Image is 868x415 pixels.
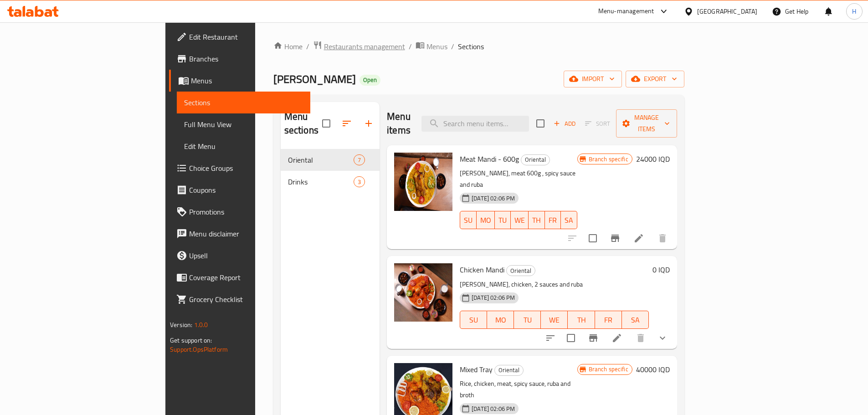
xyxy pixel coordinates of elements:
a: Coverage Report [169,266,310,288]
button: SU [460,211,476,229]
button: TH [568,311,595,329]
span: TU [518,313,537,327]
h6: 0 IQD [652,263,670,276]
a: Choice Groups [169,157,310,179]
p: [PERSON_NAME], chicken, 2 sauces and ruba [460,279,649,290]
span: Menus [426,41,447,52]
span: Branches [189,53,303,64]
span: Select section first [579,117,616,131]
span: Mixed Tray [460,363,493,376]
span: Edit Restaurant [189,31,303,42]
span: Oriental [521,154,550,165]
a: Edit Restaurant [169,26,310,48]
span: TU [498,214,508,227]
span: [DATE] 02:06 PM [468,293,519,302]
button: Branch-specific-item [582,327,604,349]
a: Menus [416,41,447,52]
nav: Menu sections [281,145,380,196]
button: FR [545,211,561,229]
span: Select to update [583,229,602,248]
a: Sections [177,92,310,113]
div: Open [360,75,380,86]
span: [PERSON_NAME] [273,69,356,89]
span: Sections [458,41,484,52]
span: Branch specific [585,155,632,164]
button: sort-choices [539,327,561,349]
nav: breadcrumb [273,41,684,52]
span: import [571,73,615,85]
button: FR [595,311,622,329]
span: Oriental [288,154,354,165]
div: Oriental7 [281,149,380,171]
button: SA [622,311,649,329]
button: SA [561,211,577,229]
span: Chicken Mandi [460,263,504,277]
svg: Show Choices [657,333,668,343]
button: TH [529,211,545,229]
span: TH [571,313,591,327]
span: Select section [531,114,550,133]
div: [GEOGRAPHIC_DATA] [697,6,757,16]
button: export [626,71,684,87]
span: FR [599,313,618,327]
a: Support.OpsPlatform [170,343,228,355]
button: SU [460,311,487,329]
span: Manage items [623,112,670,135]
a: Upsell [169,245,310,266]
span: Open [360,76,380,84]
a: Edit Menu [177,135,310,157]
span: Sections [184,97,303,108]
button: MO [477,211,495,229]
span: Coupons [189,184,303,195]
span: Get support on: [170,334,212,346]
span: WE [544,313,564,327]
div: Oriental [506,265,535,276]
input: search [421,116,529,132]
span: Select to update [561,328,580,348]
span: Meat Mandi - 600g [460,152,519,166]
button: show more [652,327,673,349]
span: TH [532,214,541,227]
p: Rice, chicken, meat, spicy sauce, ruba and broth [460,378,577,401]
a: Branches [169,48,310,70]
a: Edit menu item [633,233,644,244]
h6: 40000 IQD [636,363,670,376]
button: WE [541,311,568,329]
a: Restaurants management [313,41,405,52]
div: Drinks [288,176,354,187]
span: Restaurants management [324,41,405,52]
span: Add item [550,117,579,131]
h6: 24000 IQD [636,153,670,165]
span: Coverage Report [189,272,303,283]
span: export [633,73,677,85]
button: Add [550,117,579,131]
img: Chicken Mandi [394,263,452,322]
button: TU [514,311,541,329]
span: MO [491,313,510,327]
button: TU [495,211,511,229]
button: MO [487,311,514,329]
li: / [451,41,454,52]
span: Sort sections [336,113,358,134]
span: Branch specific [585,365,632,374]
span: Promotions [189,206,303,217]
span: SA [565,214,574,227]
button: Manage items [616,109,677,138]
span: 3 [354,178,365,186]
span: Oriental [495,365,523,375]
span: Edit Menu [184,141,303,152]
img: Meat Mandi - 600g [394,153,452,211]
span: Upsell [189,250,303,261]
span: Oriental [507,266,535,276]
a: Edit menu item [611,333,622,343]
span: SU [464,214,473,227]
span: 7 [354,156,365,164]
button: Branch-specific-item [604,227,626,249]
span: MO [480,214,491,227]
a: Promotions [169,201,310,223]
div: Drinks3 [281,171,380,193]
span: Add [552,118,577,129]
div: items [354,176,365,187]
